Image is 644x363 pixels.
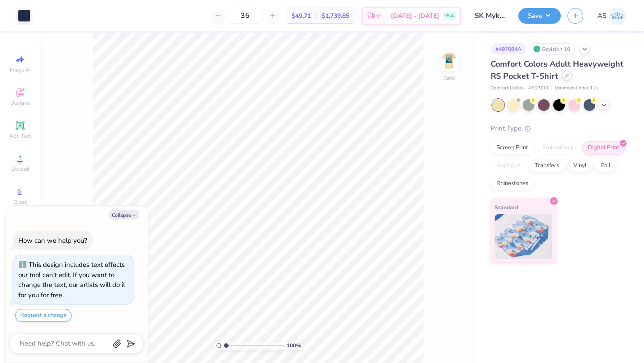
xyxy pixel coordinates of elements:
[491,84,524,92] span: Comfort Colors
[322,11,349,21] span: $1,739.85
[109,210,139,219] button: Collapse
[11,165,29,173] span: Upload
[445,13,454,19] span: FREE
[597,7,626,25] a: AS
[10,99,30,106] span: Designs
[582,141,625,155] div: Digital Print
[555,84,599,92] span: Minimum Order: 12 +
[18,260,125,300] div: This design includes text effects our tool can't edit. If you want to change the text, our artist...
[491,141,534,155] div: Screen Print
[491,159,526,173] div: Applique
[443,74,455,82] div: Back
[13,198,27,206] span: Greek
[597,11,606,21] span: AS
[18,236,87,245] div: How can we help you?
[609,7,626,25] img: Anna Schmautz
[531,43,575,55] div: Revision 10
[529,159,565,173] div: Transfers
[568,159,593,173] div: Vinyl
[440,52,458,70] img: Back
[10,66,31,73] span: Image AI
[391,11,439,21] span: [DATE] - [DATE]
[287,342,301,350] span: 100 %
[228,8,263,24] input: – –
[495,203,518,212] span: Standard
[495,214,552,259] img: Standard
[491,123,626,134] div: Print Type
[15,309,72,322] button: Request a change
[491,59,623,81] span: Comfort Colors Adult Heavyweight RS Pocket T-Shirt
[491,43,526,55] div: # 497084A
[518,8,561,24] button: Save
[491,177,534,190] div: Rhinestones
[595,159,616,173] div: Foil
[528,84,550,92] span: # 6030CC
[292,11,311,21] span: $49.71
[9,132,31,139] span: Add Text
[537,141,579,155] div: Embroidery
[468,7,512,25] input: Untitled Design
